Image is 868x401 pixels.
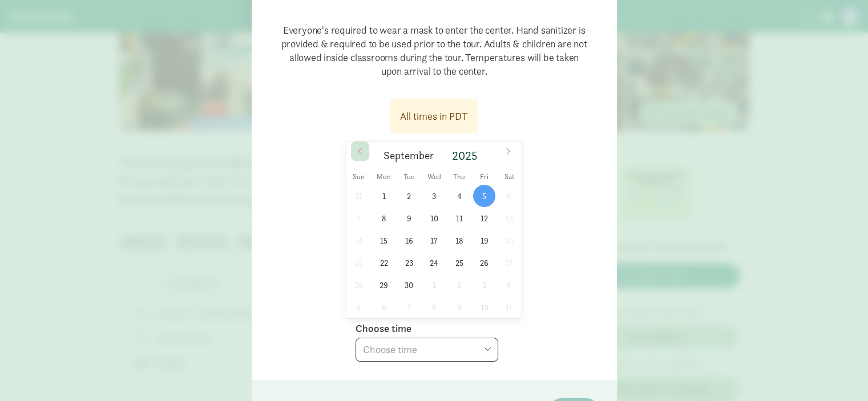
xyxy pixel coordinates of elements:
span: September 10, 2025 [423,207,445,229]
span: Mon [372,173,397,181]
span: September 3, 2025 [423,185,445,207]
span: September 2, 2025 [398,185,420,207]
span: September 17, 2025 [423,229,445,252]
span: September 23, 2025 [398,252,420,274]
span: September 25, 2025 [448,252,470,274]
span: September 12, 2025 [473,207,495,229]
span: September 22, 2025 [373,252,395,274]
span: October 1, 2025 [423,274,445,296]
span: September 26, 2025 [473,252,495,274]
span: Tue [397,173,422,181]
span: Sat [496,173,522,181]
span: September 16, 2025 [398,229,420,252]
span: September 24, 2025 [423,252,445,274]
span: September 9, 2025 [398,207,420,229]
span: September 1, 2025 [373,185,395,207]
span: Sun [346,173,372,181]
span: September 5, 2025 [473,185,495,207]
span: September 30, 2025 [398,274,420,296]
span: September [383,151,434,161]
div: All times in PDT [400,108,468,124]
span: Wed [422,173,447,181]
span: Thu [447,173,472,181]
p: Everyone's required to wear a mask to enter the center. Hand sanitizer is provided & required to ... [270,14,599,87]
span: September 8, 2025 [373,207,395,229]
span: September 11, 2025 [448,207,470,229]
span: September 4, 2025 [448,185,470,207]
label: Choose time [356,322,411,335]
span: September 19, 2025 [473,229,495,252]
span: September 18, 2025 [448,229,470,252]
span: September 15, 2025 [373,229,395,252]
span: Fri [471,173,496,181]
span: September 29, 2025 [373,274,395,296]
